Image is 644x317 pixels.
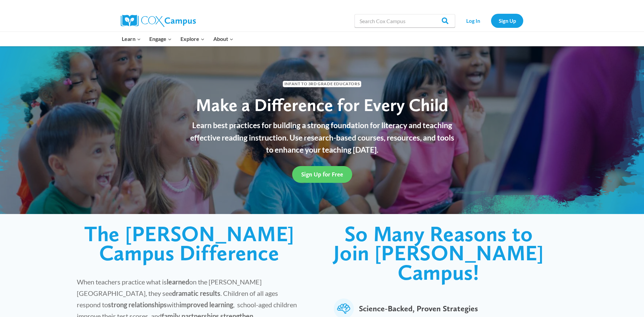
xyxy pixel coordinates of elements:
[283,81,361,87] span: Infant to 3rd Grade Educators
[117,32,237,46] nav: Primary Navigation
[167,278,189,286] strong: learned
[121,15,196,27] img: Cox Campus
[292,166,352,182] a: Sign Up for Free
[355,14,455,28] input: Search Cox Campus
[180,35,205,43] span: Explore
[179,301,233,309] strong: improved learning
[196,94,448,115] span: Make a Difference for Every Child
[172,289,220,297] strong: dramatic results
[491,14,523,28] a: Sign Up
[459,14,488,28] a: Log In
[333,221,544,285] span: So Many Reasons to Join [PERSON_NAME] Campus!
[213,35,233,43] span: About
[186,119,458,156] p: Learn best practices for building a strong foundation for literacy and teaching effective reading...
[301,171,343,178] span: Sign Up for Free
[122,35,141,43] span: Learn
[149,35,172,43] span: Engage
[84,221,294,266] span: The [PERSON_NAME] Campus Difference
[108,301,167,309] strong: strong relationships
[459,14,523,28] nav: Secondary Navigation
